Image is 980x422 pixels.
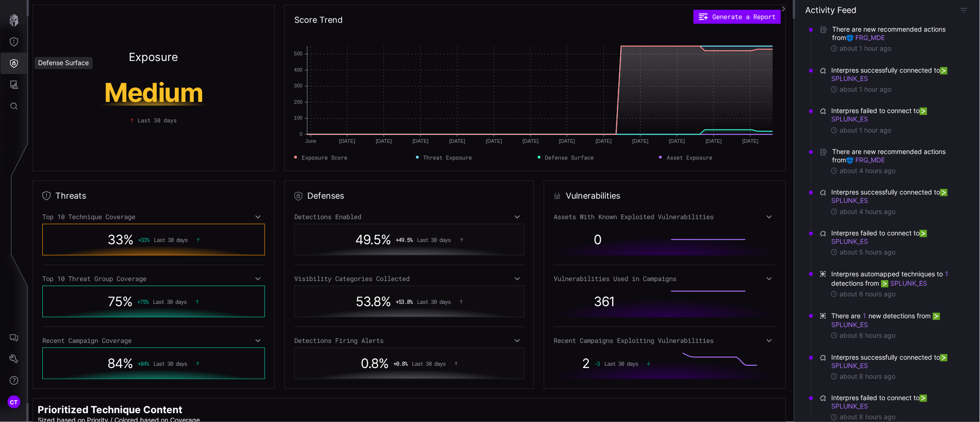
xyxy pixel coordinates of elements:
text: [DATE] [633,138,649,144]
span: There are new recommended actions from [833,147,960,164]
span: Last 30 days [153,360,187,367]
time: about 4 hours ago [840,167,896,175]
span: Last 30 days [153,298,186,305]
text: 500 [294,51,303,56]
text: [DATE] [523,138,539,144]
img: Splunk ES [940,189,948,196]
img: Microsoft Defender [847,157,854,164]
h4: Activity Feed [806,5,857,15]
a: FRG_MDE [847,33,885,41]
text: [DATE] [413,138,429,144]
img: Splunk ES [881,280,889,288]
img: Splunk ES [940,67,948,74]
text: [DATE] [559,138,576,144]
a: SPLUNK_ES [832,353,950,369]
div: Top 10 Threat Group Coverage [42,275,265,283]
a: SPLUNK_ES [832,188,950,204]
button: 1 [863,311,867,321]
h2: Vulnerabilities [566,190,620,201]
span: Interpres failed to connect to [832,107,960,123]
div: Defense Surface [34,57,93,69]
text: [DATE] [376,138,392,144]
img: Splunk ES [920,395,927,402]
span: 33 % [107,232,133,248]
text: 100 [294,115,303,121]
h2: Exposure [129,52,178,63]
span: 361 [594,294,615,309]
span: 49.5 % [356,232,391,248]
img: Splunk ES [933,313,940,320]
span: Exposure Score [302,153,347,161]
text: 300 [294,83,303,88]
span: There are new detections from [832,311,960,329]
span: Last 30 days [417,298,450,305]
span: Asset Exposure [667,153,712,161]
div: Detections Enabled [294,213,524,221]
span: 0.8 % [361,355,389,371]
time: about 1 hour ago [840,44,892,53]
div: Assets With Known Exploited Vulnerabilities [554,213,776,221]
span: + 53.8 % [396,298,412,305]
span: + 33 % [138,236,149,243]
time: about 4 hours ago [840,208,896,216]
span: Interpres failed to connect to [832,394,960,410]
a: SPLUNK_ES [832,229,929,245]
span: + 75 % [137,298,148,305]
a: SPLUNK_ES [832,394,929,410]
span: Interpres failed to connect to [832,229,960,246]
span: CT [10,397,18,407]
h2: Threats [55,190,86,201]
img: Microsoft Defender [847,34,854,42]
time: about 6 hours ago [840,290,896,298]
text: [DATE] [669,138,686,144]
span: There are new recommended actions from [833,25,960,42]
span: Threat Exposure [424,153,472,161]
text: 400 [294,67,303,73]
span: Last 30 days [417,236,451,243]
span: + 0.8 % [393,360,407,367]
div: Recent Campaign Coverage [42,336,265,345]
h1: Medium [66,80,241,106]
text: [DATE] [339,138,356,144]
img: Splunk ES [940,354,948,362]
text: [DATE] [450,138,466,144]
span: Last 30 days [154,236,187,243]
h2: Defenses [307,190,344,201]
time: about 6 hours ago [840,331,896,340]
span: Interpres successfully connected to [832,353,960,370]
time: about 8 hours ago [840,372,896,381]
text: June [305,138,317,144]
span: Interpres successfully connected to [832,66,960,83]
time: about 5 hours ago [840,248,896,256]
button: CT [0,391,27,413]
div: Vulnerabilities Used in Campaigns [554,275,776,283]
text: 200 [294,99,303,105]
span: Interpres automapped techniques to detections from [832,269,960,287]
img: Splunk ES [920,107,927,115]
span: 53.8 % [356,294,391,309]
span: Defense Surface [545,153,594,161]
span: + 84 % [138,360,149,367]
span: Interpres successfully connected to [832,188,960,205]
h2: Prioritized Technique Content [38,403,781,416]
time: about 1 hour ago [840,85,892,94]
span: 84 % [107,355,133,371]
div: Visibility Categories Collected [294,275,524,283]
a: FRG_MDE [847,156,885,164]
span: -3 [594,360,600,367]
text: [DATE] [486,138,503,144]
img: Splunk ES [920,230,927,237]
span: Last 30 days [138,116,177,124]
a: SPLUNK_ES [881,279,927,287]
a: SPLUNK_ES [832,107,929,123]
div: Recent Campaigns Exploiting Vulnerabilities [554,336,776,345]
div: Top 10 Technique Coverage [42,213,265,221]
h2: Score Trend [294,14,343,26]
span: + 49.5 % [396,236,413,243]
span: 2 [582,355,589,371]
span: 0 [594,232,602,248]
time: about 8 hours ago [840,413,896,421]
div: Detections Firing Alerts [294,336,524,345]
a: SPLUNK_ES [832,66,950,82]
button: Generate a Report [694,10,781,24]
